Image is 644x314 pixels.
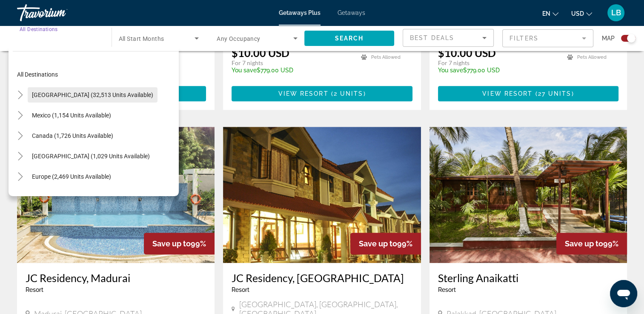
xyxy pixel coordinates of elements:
button: View Resort(27 units) [438,86,618,101]
span: [GEOGRAPHIC_DATA] (32,513 units available) [32,91,153,98]
button: Toggle Canada (1,726 units available) [13,128,28,143]
button: [GEOGRAPHIC_DATA] (1,029 units available) [28,148,154,164]
span: Pets Allowed [371,54,401,60]
span: Mexico (1,154 units available) [32,112,111,119]
button: [GEOGRAPHIC_DATA] (197 units available) [28,189,149,205]
span: Save up to [565,239,603,248]
span: View Resort [482,90,532,97]
span: Resort [232,286,249,293]
button: View Resort(2 units) [232,86,412,101]
span: LB [611,9,621,17]
span: ( ) [329,90,366,97]
span: You save [438,67,463,74]
p: $10.00 USD [438,46,496,59]
span: ( ) [532,90,574,97]
button: Toggle Caribbean & Atlantic Islands (1,029 units available) [13,149,28,164]
p: $779.00 USD [438,67,558,74]
span: Search [335,35,364,42]
p: For 7 nights [232,59,352,67]
span: View Resort [278,90,328,97]
span: Best Deals [410,34,454,41]
img: DC81E01X.jpg [429,127,627,263]
span: All Destinations [20,26,57,32]
span: 2 units [334,90,364,97]
button: Europe (2,469 units available) [28,169,115,184]
a: Getaways Plus [279,9,321,16]
span: You save [232,67,257,74]
button: Toggle Europe (2,469 units available) [13,169,28,184]
button: Canada (1,726 units available) [28,128,117,143]
mat-select: Sort by [410,33,487,43]
span: Canada (1,726 units available) [32,132,113,139]
button: Mexico (1,154 units available) [28,108,115,123]
span: Save up to [359,239,397,248]
span: 27 units [538,90,572,97]
span: Map [602,32,615,44]
p: $10.00 USD [232,46,289,59]
a: Sterling Anaikatti [438,271,618,284]
p: $779.00 USD [232,67,352,74]
span: Pets Allowed [577,54,607,60]
span: Any Occupancy [217,35,260,42]
span: All Start Months [119,35,164,42]
a: Getaways [338,9,365,16]
a: Travorium [17,2,102,24]
span: All destinations [17,71,58,78]
button: Change language [542,7,558,20]
button: Filter [502,29,593,48]
button: Toggle Australia (197 units available) [13,190,28,205]
button: [GEOGRAPHIC_DATA] (32,513 units available) [28,87,157,103]
a: JC Residency, Madurai [26,271,206,284]
span: en [542,10,550,17]
span: Resort [438,286,456,293]
div: 99% [556,233,627,254]
button: All destinations [13,67,179,82]
span: Save up to [152,239,191,248]
a: JC Residency, [GEOGRAPHIC_DATA] [232,271,412,284]
span: Europe (2,469 units available) [32,173,111,180]
button: Search [304,31,395,46]
span: [GEOGRAPHIC_DATA] (1,029 units available) [32,153,150,160]
button: Toggle United States (32,513 units available) [13,88,28,103]
img: DC79E01X.jpg [223,127,421,263]
span: Resort [26,286,43,293]
div: 99% [350,233,421,254]
span: USD [571,10,584,17]
button: Change currency [571,7,592,20]
button: Toggle Mexico (1,154 units available) [13,108,28,123]
button: User Menu [605,4,627,22]
div: 99% [144,233,215,254]
p: For 7 nights [438,59,558,67]
iframe: Bouton de lancement de la fenêtre de messagerie [610,280,637,307]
